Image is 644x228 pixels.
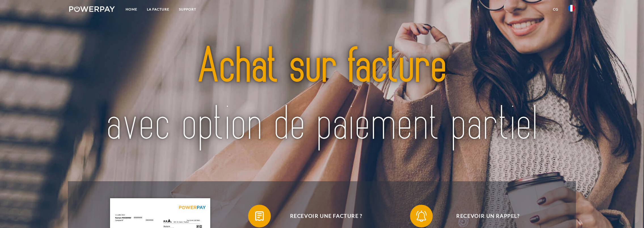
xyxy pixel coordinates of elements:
img: qb_bell.svg [414,209,428,223]
img: fr [568,5,575,12]
img: logo-powerpay-white.svg [69,6,115,12]
a: LA FACTURE [142,4,174,14]
a: Home [121,4,142,14]
a: Support [174,4,201,14]
button: Recevoir une facture ? [248,205,396,227]
span: Recevoir un rappel? [419,205,558,227]
iframe: Bouton de lancement de la fenêtre de messagerie [621,205,639,223]
img: title-powerpay_fr.svg [97,23,546,169]
span: Recevoir une facture ? [257,205,396,227]
a: CG [548,4,563,14]
button: Recevoir un rappel? [410,205,558,227]
img: qb_bill.svg [252,209,267,223]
